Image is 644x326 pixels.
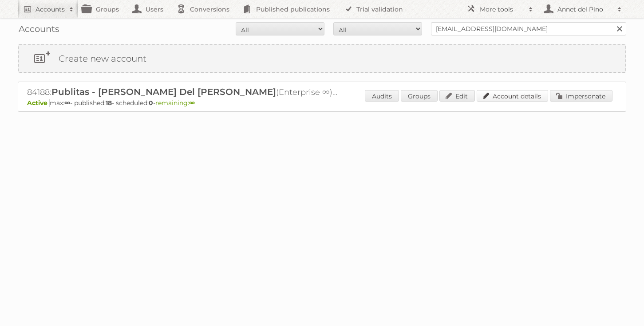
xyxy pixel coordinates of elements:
h2: Annet del Pino [555,5,613,14]
p: max: - published: - scheduled: - [27,99,617,107]
strong: 18 [106,99,112,107]
a: Impersonate [550,90,612,102]
a: Groups [401,90,438,102]
strong: ∞ [189,99,195,107]
a: Audits [365,90,399,102]
strong: 0 [149,99,153,107]
a: Create new account [19,45,625,72]
a: Account details [477,90,548,102]
span: remaining: [155,99,195,107]
span: Publitas - [PERSON_NAME] Del [PERSON_NAME] [51,86,276,97]
strong: ∞ [64,99,70,107]
h2: 84188: (Enterprise ∞) - TRIAL - Self Service [27,86,338,98]
a: Edit [439,90,475,102]
h2: Accounts [36,5,65,14]
span: Active [27,99,50,107]
h2: More tools [480,5,524,14]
